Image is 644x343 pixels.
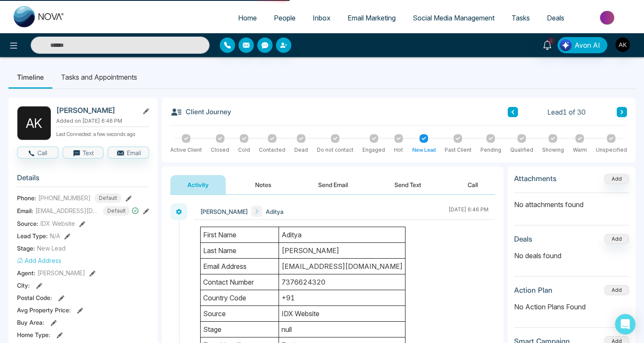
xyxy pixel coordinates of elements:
[604,175,629,182] span: Add
[503,10,538,26] a: Tasks
[56,117,149,125] p: Added on [DATE] 6:46 PM
[445,146,471,154] div: Past Client
[259,146,285,154] div: Contacted
[514,251,629,261] p: No deals found
[558,37,607,53] button: Avon AI
[40,219,75,228] span: IDX Website
[37,268,85,277] span: [PERSON_NAME]
[17,281,30,290] span: City :
[362,146,385,154] div: Engaged
[510,146,533,154] div: Qualified
[17,293,52,302] span: Postal Code :
[604,285,629,295] button: Add
[17,206,33,215] span: Email:
[17,193,36,202] span: Phone:
[547,14,564,22] span: Deals
[17,256,61,265] button: Add Address
[560,39,572,51] img: Lead Flow
[95,193,121,203] span: Default
[547,107,586,117] span: Lead 1 of 30
[514,302,629,312] p: No Action Plans Found
[542,146,564,154] div: Showing
[17,219,38,228] span: Source:
[35,206,99,215] span: [EMAIL_ADDRESS][DOMAIN_NAME]
[200,207,248,216] span: [PERSON_NAME]
[480,146,501,154] div: Pending
[604,234,629,244] button: Add
[17,268,35,277] span: Agent:
[573,146,587,154] div: Warm
[17,173,149,187] h3: Details
[575,40,600,50] span: Avon AI
[412,146,436,154] div: New Lead
[52,66,146,89] li: Tasks and Appointments
[514,235,532,243] h3: Deals
[17,318,44,327] span: Buy Area :
[230,10,265,26] a: Home
[103,206,130,216] span: Default
[56,129,149,138] p: Last Connected: a few seconds ago
[17,244,35,253] span: Stage:
[17,147,58,159] button: Call
[577,8,639,27] img: Market-place.gif
[547,37,555,45] span: 4
[63,147,104,159] button: Text
[170,146,202,154] div: Active Client
[348,14,396,22] span: Email Marketing
[17,306,71,314] span: Avg Property Price :
[9,66,52,89] li: Timeline
[56,106,135,115] h2: [PERSON_NAME]
[512,14,530,22] span: Tasks
[604,174,629,184] button: Add
[238,175,288,194] button: Notes
[265,10,304,26] a: People
[238,146,250,154] div: Cold
[317,146,354,154] div: Do not contact
[266,207,284,216] span: Aditya
[304,10,339,26] a: Inbox
[413,14,494,22] span: Social Media Management
[108,147,149,159] button: Email
[17,330,50,339] span: Home Type :
[514,174,557,183] h3: Attachments
[17,106,51,140] div: A K
[537,37,558,52] a: 4
[448,206,489,217] div: [DATE] 6:46 PM
[514,193,629,210] p: No attachments found
[404,10,503,26] a: Social Media Management
[238,14,257,22] span: Home
[301,175,365,194] button: Send Email
[615,314,635,334] div: Open Intercom Messenger
[170,175,226,194] button: Activity
[211,146,229,154] div: Closed
[274,14,296,22] span: People
[294,146,308,154] div: Dead
[313,14,331,22] span: Inbox
[538,10,573,26] a: Deals
[451,175,495,194] button: Call
[394,146,403,154] div: Hot
[14,6,65,27] img: Nova CRM Logo
[170,106,231,118] h3: Client Journey
[17,231,48,240] span: Lead Type:
[37,244,66,253] span: New Lead
[596,146,627,154] div: Unspecified
[615,37,630,52] img: User Avatar
[339,10,404,26] a: Email Marketing
[50,231,60,240] span: N/A
[38,193,91,202] span: [PHONE_NUMBER]
[514,286,552,294] h3: Action Plan
[377,175,438,194] button: Send Text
